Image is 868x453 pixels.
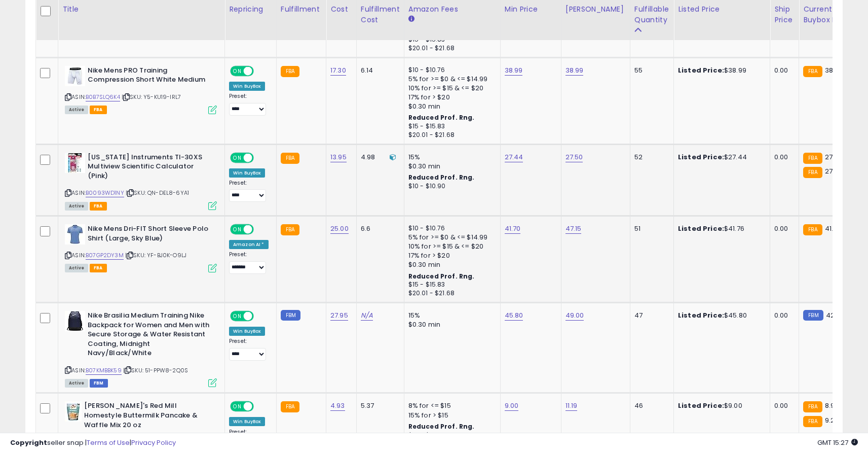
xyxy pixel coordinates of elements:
[825,224,841,233] span: 41.76
[565,401,578,411] a: 11.19
[408,15,414,24] small: Amazon Fees.
[505,224,521,234] a: 41.70
[803,153,822,164] small: FBA
[229,168,265,178] div: Win BuyBox
[122,93,181,101] span: | SKU: Y5-KU19-IRL7
[408,93,493,102] div: 17% for > $20
[88,66,211,87] b: Nike Mens PRO Training Compression Short White Medium
[330,4,352,15] div: Cost
[281,401,299,412] small: FBA
[65,264,88,272] span: All listings currently available for purchase on Amazon
[252,312,269,321] span: OFF
[825,65,843,75] span: 38.99
[10,438,176,448] div: seller snap | |
[62,4,220,15] div: Title
[634,153,666,162] div: 52
[10,438,47,447] strong: Copyright
[774,401,791,410] div: 0.00
[774,153,791,162] div: 0.00
[565,4,626,15] div: [PERSON_NAME]
[281,224,299,235] small: FBA
[408,260,493,269] div: $0.30 min
[408,84,493,93] div: 10% for >= $15 & <= $20
[65,153,217,209] div: ASIN:
[65,202,88,211] span: All listings currently available for purchase on Amazon
[90,379,108,388] span: FBM
[229,417,265,426] div: Win BuyBox
[678,65,724,75] b: Listed Price:
[408,311,493,320] div: 15%
[678,66,762,75] div: $38.99
[565,224,582,234] a: 47.15
[281,310,300,321] small: FBM
[408,4,496,15] div: Amazon Fees
[408,233,493,242] div: 5% for >= $0 & <= $14.99
[803,224,822,235] small: FBA
[774,66,791,75] div: 0.00
[826,310,845,320] span: 42.89
[678,152,724,162] b: Listed Price:
[65,153,85,173] img: 518InhkecAL._SL40_.jpg
[281,153,299,164] small: FBA
[361,4,400,25] div: Fulfillment Cost
[252,402,269,411] span: OFF
[65,66,217,113] div: ASIN:
[408,224,493,233] div: $10 - $10.76
[634,66,666,75] div: 55
[505,401,519,411] a: 9.00
[361,153,396,162] div: 4.98
[408,102,493,111] div: $0.30 min
[65,224,85,245] img: 31vgdfRLBnL._SL40_.jpg
[408,75,493,84] div: 5% for >= $0 & <= $14.99
[408,66,493,75] div: $10 - $10.76
[65,401,82,422] img: 41j44xty2yL._SL40_.jpg
[817,438,858,447] span: 2025-08-15 15:27 GMT
[65,106,88,114] span: All listings currently available for purchase on Amazon
[229,180,269,202] div: Preset:
[505,65,523,76] a: 38.99
[86,251,124,260] a: B07GP2DY3M
[86,93,120,101] a: B0B7SLQ6K4
[803,4,855,25] div: Current Buybox Price
[88,311,211,361] b: Nike Brasilia Medium Training Nike Backpack for Women and Men with Secure Storage & Water Resista...
[408,242,493,251] div: 10% for >= $15 & <= $20
[825,401,835,410] span: 8.9
[678,401,762,410] div: $9.00
[408,281,493,289] div: $15 - $15.83
[774,311,791,320] div: 0.00
[88,153,211,184] b: [US_STATE] Instruments TI-30XS Multiview Scientific Calculator (Pink)
[678,153,762,162] div: $27.44
[678,311,762,320] div: $45.80
[229,82,265,91] div: Win BuyBox
[634,401,666,410] div: 46
[408,153,493,162] div: 15%
[565,310,584,321] a: 49.00
[678,4,766,15] div: Listed Price
[408,411,493,420] div: 15% for > $15
[803,167,822,178] small: FBA
[803,66,822,77] small: FBA
[408,122,493,131] div: $15 - $15.83
[678,224,724,233] b: Listed Price:
[88,224,211,246] b: Nike Mens Dri-FIT Short Sleeve Polo Shirt (Large, Sky Blue)
[408,131,493,140] div: $20.01 - $21.68
[408,422,475,431] b: Reduced Prof. Rng.
[408,289,493,298] div: $20.01 - $21.68
[408,182,493,191] div: $10 - $10.90
[131,438,176,447] a: Privacy Policy
[231,312,244,321] span: ON
[65,224,217,271] div: ASIN:
[825,415,839,425] span: 9.23
[361,401,396,410] div: 5.37
[252,153,269,162] span: OFF
[774,4,795,25] div: Ship Price
[505,4,557,15] div: Min Price
[565,152,583,162] a: 27.50
[65,311,217,386] div: ASIN:
[505,310,523,321] a: 45.80
[361,310,373,321] a: N/A
[281,66,299,77] small: FBA
[408,272,475,281] b: Reduced Prof. Rng.
[231,153,244,162] span: ON
[634,224,666,233] div: 51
